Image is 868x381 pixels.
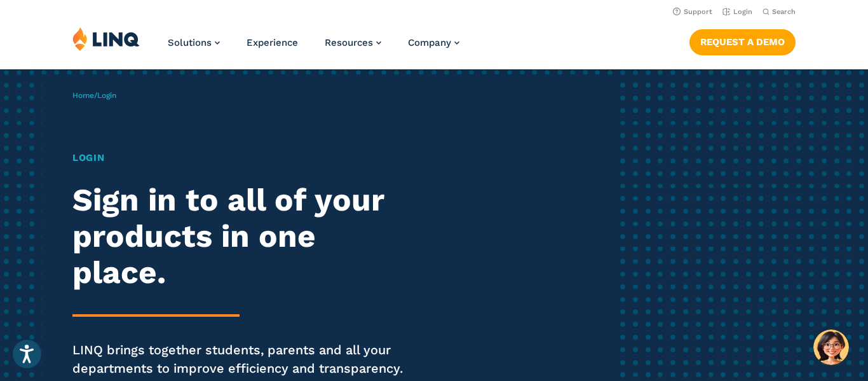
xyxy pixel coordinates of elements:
[72,182,407,290] h2: Sign in to all of your products in one place.
[168,27,459,69] nav: Primary Navigation
[325,37,373,48] span: Resources
[247,37,298,48] a: Experience
[408,37,459,48] a: Company
[72,341,407,377] p: LINQ brings together students, parents and all your departments to improve efficiency and transpa...
[72,27,140,51] img: LINQ | K‑12 Software
[689,27,796,55] nav: Button Navigation
[72,91,94,100] a: Home
[763,7,796,17] button: Open Search Bar
[673,8,712,16] a: Support
[72,91,116,100] span: /
[325,37,381,48] a: Resources
[168,37,212,48] span: Solutions
[689,29,796,55] a: Request a Demo
[72,151,407,165] h1: Login
[722,8,752,16] a: Login
[408,37,451,48] span: Company
[97,91,116,100] span: Login
[772,8,796,16] span: Search
[168,37,220,48] a: Solutions
[813,329,849,365] button: Hello, have a question? Let’s chat.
